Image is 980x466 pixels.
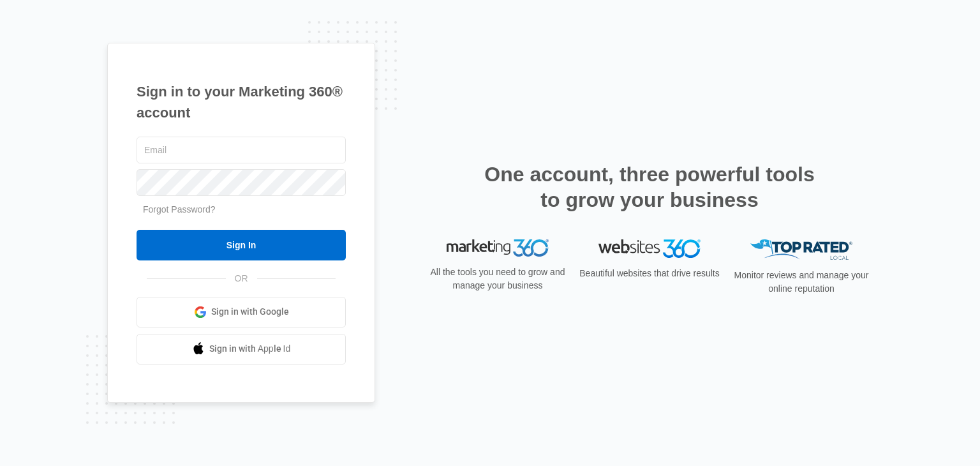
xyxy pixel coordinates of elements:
p: All the tools you need to grow and manage your business [426,266,569,292]
p: Monitor reviews and manage your online reputation [730,269,873,296]
img: Websites 360 [598,239,701,258]
a: Sign in with Apple Id [137,334,346,365]
span: Sign in with Apple Id [209,342,291,356]
input: Email [137,137,346,163]
span: Sign in with Google [211,305,289,319]
a: Sign in with Google [137,297,346,327]
h2: One account, three powerful tools to grow your business [480,162,819,213]
img: Marketing 360 [447,239,549,257]
a: Forgot Password? [143,204,216,214]
span: OR [226,272,257,285]
p: Beautiful websites that drive results [578,267,721,280]
input: Sign In [137,230,346,260]
img: Top Rated Local [750,239,852,260]
h1: Sign in to your Marketing 360® account [137,81,346,123]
